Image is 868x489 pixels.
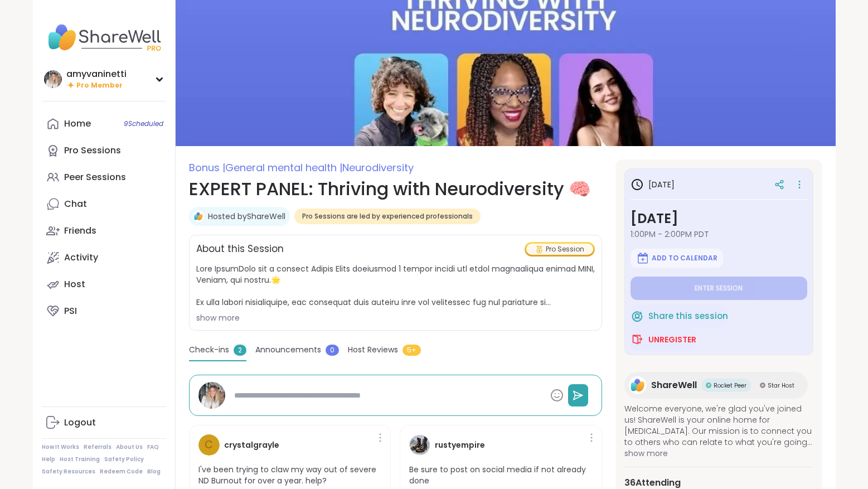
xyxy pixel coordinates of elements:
[526,244,593,255] div: Pro Session
[342,161,414,175] span: Neurodiversity
[64,118,91,130] div: Home
[84,443,111,451] a: Referrals
[409,434,430,456] img: rustyempire
[42,443,79,451] a: How It Works
[147,468,161,476] a: Blog
[147,443,159,451] a: FAQ
[42,18,166,57] img: ShareWell Nav Logo
[42,217,166,244] a: Friends
[624,372,808,399] a: ShareWellShareWellRocket PeerRocket PeerStar HostStar Host
[42,271,166,298] a: Host
[631,309,644,323] img: ShareWell Logomark
[60,456,100,463] a: Host Training
[631,328,696,351] button: Unregister
[631,209,807,229] h3: [DATE]
[348,344,398,356] span: Host Reviews
[302,212,473,221] span: Pro Sessions are led by experienced professionals
[714,381,746,390] span: Rocket Peer
[326,345,339,356] span: 0
[629,376,647,394] img: ShareWell
[403,345,421,356] span: 5+
[652,254,717,263] span: Add to Calendar
[42,137,166,164] a: Pro Sessions
[651,379,697,392] span: ShareWell
[64,305,77,317] div: PSI
[631,229,807,240] span: 1:00PM - 2:00PM PDT
[409,464,593,486] p: Be sure to post on social media if not already done
[64,225,96,237] div: Friends
[100,468,143,476] a: Redeem Code
[196,263,595,308] span: Lore IpsumDolo sit a consect Adipis Elits doeiusmod 1 tempor incidi utl etdol magnaaliqua enimad ...
[42,191,166,217] a: Chat
[64,144,121,157] div: Pro Sessions
[234,345,246,356] span: 2
[225,161,342,175] span: General mental health |
[42,244,166,271] a: Activity
[189,344,229,356] span: Check-ins
[760,383,765,388] img: Star Host
[42,110,166,137] a: Home9Scheduled
[648,310,728,323] span: Share this session
[631,249,723,268] button: Add to Calendar
[193,211,204,222] img: ShareWell
[631,333,644,346] img: ShareWell Logomark
[64,171,126,183] div: Peer Sessions
[205,437,213,453] span: c
[648,334,696,345] span: Unregister
[224,439,279,451] h4: crystalgrayle
[198,464,382,486] p: I've been trying to claw my way out of severe ND Burnout for over a year. help?
[706,383,711,388] img: Rocket Peer
[104,456,144,463] a: Safety Policy
[42,468,95,476] a: Safety Resources
[64,198,87,210] div: Chat
[42,298,166,325] a: PSI
[196,242,284,256] h2: About this Session
[624,403,813,448] span: Welcome everyone, we're glad you've joined us! ShareWell is your online home for [MEDICAL_DATA]. ...
[624,448,813,459] span: show more
[42,164,166,191] a: Peer Sessions
[196,312,595,323] div: show more
[631,277,807,300] button: Enter session
[116,443,143,451] a: About Us
[631,304,728,328] button: Share this session
[255,344,321,356] span: Announcements
[44,70,62,88] img: amyvaninetti
[636,251,649,265] img: ShareWell Logomark
[64,251,98,264] div: Activity
[695,284,743,293] span: Enter session
[198,382,225,409] img: amyvaninetti
[208,211,285,222] a: Hosted byShareWell
[66,68,127,80] div: amyvaninetti
[42,456,55,463] a: Help
[42,409,166,436] a: Logout
[768,381,794,390] span: Star Host
[64,278,85,291] div: Host
[189,176,602,202] h1: EXPERT PANEL: Thriving with Neurodiversity 🧠
[631,178,675,191] h3: [DATE]
[64,417,96,429] div: Logout
[435,439,485,451] h4: rustyempire
[76,81,123,90] span: Pro Member
[124,119,163,128] span: 9 Scheduled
